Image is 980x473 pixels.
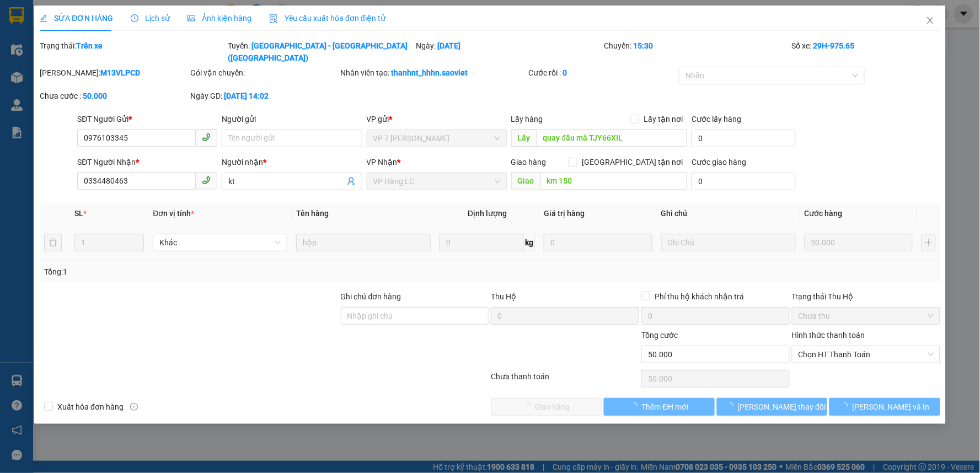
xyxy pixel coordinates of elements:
b: 50.000 [83,92,107,100]
div: Trạng thái: [39,40,227,64]
label: Cước lấy hàng [692,115,741,123]
div: Ngày GD: [190,90,339,102]
b: 15:30 [633,41,653,50]
b: Trên xe [76,41,103,50]
span: Phí thu hộ khách nhận trả [650,291,748,303]
span: Giá trị hàng [544,209,585,218]
button: delete [44,234,62,251]
div: Nhân viên tạo: [341,67,527,79]
span: Chọn HT Thanh Toán [799,346,934,363]
input: Cước lấy hàng [692,130,796,147]
input: VD: Bàn, Ghế [296,234,431,251]
label: Cước giao hàng [692,158,746,166]
div: Chưa thanh toán [490,370,640,390]
button: [PERSON_NAME] thay đổi [717,398,828,416]
button: plus [922,234,935,251]
span: loading [726,402,738,410]
th: Ghi chú [657,203,800,224]
div: Người nhận [222,156,362,168]
div: Chuyến: [603,40,791,64]
span: edit [40,14,47,22]
input: Ghi Chú [661,234,796,251]
span: Giao hàng [511,158,547,166]
div: Cước rồi : [529,67,677,79]
input: Dọc đường [537,129,688,147]
span: clock-circle [131,14,138,22]
span: Lấy [511,129,537,147]
span: Lấy tận nơi [639,113,687,125]
span: Cước hàng [805,209,843,218]
input: Dọc đường [540,172,688,190]
input: 0 [805,234,913,251]
span: SỬA ĐƠN HÀNG [40,14,113,23]
span: Tên hàng [296,209,329,218]
span: phone [202,133,211,142]
b: 0 [563,68,567,77]
div: Số xe: [791,40,941,64]
span: Ảnh kiện hàng [188,14,251,23]
b: [GEOGRAPHIC_DATA] - [GEOGRAPHIC_DATA] ([GEOGRAPHIC_DATA]) [228,41,408,62]
span: Lấy hàng [511,115,543,123]
span: [GEOGRAPHIC_DATA] tận nơi [577,156,687,168]
span: [PERSON_NAME] thay đổi [738,401,826,413]
button: [PERSON_NAME] và In [829,398,940,416]
span: phone [202,176,211,185]
div: Chưa cước : [40,90,188,102]
span: Yêu cầu xuất hóa đơn điện tử [269,14,385,23]
div: VP gửi [367,113,507,125]
span: Khác [159,234,281,251]
label: Hình thức thanh toán [792,331,865,340]
span: VP 7 Phạm Văn Đồng [373,130,500,147]
span: Thu Hộ [491,292,516,301]
div: Tuyến: [227,40,415,64]
input: Cước giao hàng [692,173,796,190]
span: user-add [347,177,356,186]
span: Giao [511,172,540,190]
div: SĐT Người Gửi [77,113,217,125]
span: info-circle [130,403,138,411]
button: Giao hàng [491,398,602,416]
span: close [926,16,935,25]
span: VP Nhận [367,158,398,166]
span: Thêm ĐH mới [642,401,689,413]
span: Lịch sử [131,14,170,23]
span: Định lượng [468,209,507,218]
span: Xuất hóa đơn hàng [53,401,128,413]
span: loading [630,402,642,410]
span: picture [188,14,195,22]
span: kg [524,234,535,251]
b: [DATE] [437,41,460,50]
div: Trạng thái Thu Hộ [792,291,940,303]
label: Ghi chú đơn hàng [341,292,401,301]
img: icon [269,14,278,23]
input: 0 [544,234,652,251]
span: Chưa thu [799,308,934,324]
b: 29H-975.65 [813,41,855,50]
div: SĐT Người Nhận [77,156,217,168]
button: Thêm ĐH mới [604,398,715,416]
span: loading [840,402,853,410]
span: VP Hàng LC [373,173,500,190]
b: [DATE] 14:02 [224,92,269,100]
div: Ngày: [415,40,603,64]
div: [PERSON_NAME]: [40,67,188,79]
div: Người gửi [222,113,362,125]
span: SL [74,209,83,218]
span: Đơn vị tính [153,209,194,218]
button: Close [915,6,946,36]
span: [PERSON_NAME] và In [853,401,930,413]
b: M13VLPCD [100,68,140,77]
div: Tổng: 1 [44,266,378,278]
span: Tổng cước [641,331,678,340]
b: thanhnt_hhhn.saoviet [392,68,468,77]
div: Gói vận chuyển: [190,67,339,79]
input: Ghi chú đơn hàng [341,307,489,325]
